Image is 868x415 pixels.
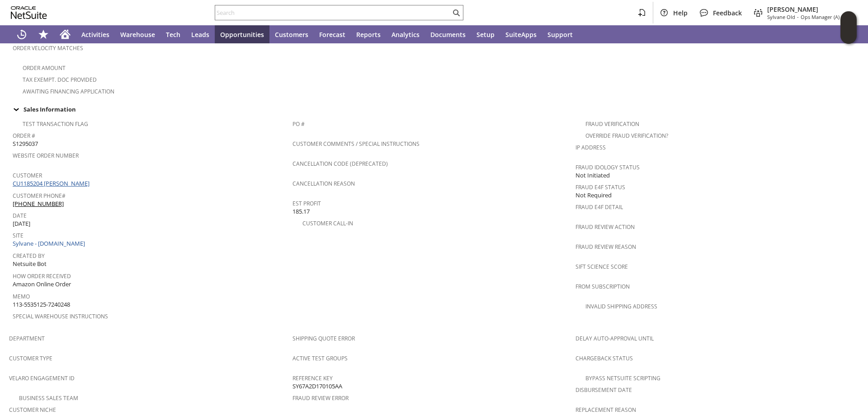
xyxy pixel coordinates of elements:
[11,6,47,19] svg: logo
[9,103,855,115] div: Sales Information
[542,25,578,43] a: Support
[13,252,45,260] a: Created By
[585,303,657,310] a: Invalid Shipping Address
[576,263,628,270] a: Sift Science Score
[292,200,321,207] a: Est Profit
[585,132,668,140] a: Override Fraud Verification?
[120,30,155,39] span: Warehouse
[13,272,71,280] a: How Order Received
[576,183,625,191] a: Fraud E4F Status
[23,120,88,128] a: Test Transaction Flag
[13,200,64,208] a: [PHONE_NUMBER]
[9,335,45,342] a: Department
[576,171,610,180] span: Not Initiated
[319,30,345,39] span: Forecast
[19,394,78,402] a: Business Sales Team
[576,144,606,151] a: IP Address
[13,192,66,200] a: Customer Phone#
[13,179,92,187] a: CU1185204 [PERSON_NAME]
[81,30,109,39] span: Activities
[576,243,636,251] a: Fraud Review Reason
[76,25,115,43] a: Activities
[292,160,388,168] a: Cancellation Code (deprecated)
[13,260,47,268] span: Netsuite Bot
[302,219,353,227] a: Customer Call-in
[547,30,573,39] span: Support
[292,394,349,402] a: Fraud Review Error
[585,120,639,128] a: Fraud Verification
[11,25,33,43] a: Recent Records
[392,30,420,39] span: Analytics
[500,25,542,43] a: SuiteApps
[166,30,180,39] span: Tech
[314,25,351,43] a: Forecast
[713,9,742,17] span: Feedback
[386,25,425,43] a: Analytics
[54,25,76,43] a: Home
[13,293,30,300] a: Memo
[476,30,495,39] span: Setup
[13,312,108,320] a: Special Warehouse Instructions
[23,88,114,95] a: Awaiting Financing Application
[215,7,451,18] input: Search
[269,25,314,43] a: Customers
[576,223,635,231] a: Fraud Review Action
[60,29,71,40] svg: Home
[576,354,633,362] a: Chargeback Status
[13,44,83,52] a: Order Velocity Matches
[430,30,466,39] span: Documents
[13,239,87,247] a: Sylvane - [DOMAIN_NAME]
[801,14,852,20] span: Ops Manager (A) (F2L)
[220,30,264,39] span: Opportunities
[9,103,859,115] td: Sales Information
[292,140,420,148] a: Customer Comments / Special Instructions
[186,25,215,43] a: Leads
[275,30,308,39] span: Customers
[13,212,27,219] a: Date
[451,7,462,18] svg: Search
[292,382,342,391] span: SY67A2D170105AA
[13,219,30,228] span: [DATE]
[13,140,38,148] span: S1295037
[505,30,537,39] span: SuiteApps
[13,280,71,289] span: Amazon Online Order
[38,29,49,40] svg: Shortcuts
[16,29,27,40] svg: Recent Records
[23,64,66,72] a: Order Amount
[292,354,348,362] a: Active Test Groups
[115,25,160,43] a: Warehouse
[425,25,471,43] a: Documents
[215,25,269,43] a: Opportunities
[767,14,795,20] span: Sylvane Old
[576,335,654,342] a: Delay Auto-Approval Until
[576,386,632,394] a: Disbursement Date
[292,335,355,342] a: Shipping Quote Error
[13,172,42,179] a: Customer
[576,406,636,414] a: Replacement reason
[292,207,310,216] span: 185.17
[13,132,35,140] a: Order #
[797,14,799,20] span: -
[471,25,500,43] a: Setup
[840,28,857,44] span: Oracle Guided Learning Widget. To move around, please hold and drag
[673,9,688,17] span: Help
[292,374,333,382] a: Reference Key
[351,25,386,43] a: Reports
[33,25,54,43] div: Shortcuts
[585,374,660,382] a: Bypass NetSuite Scripting
[23,76,97,84] a: Tax Exempt. Doc Provided
[191,30,209,39] span: Leads
[576,203,623,211] a: Fraud E4F Detail
[840,11,857,44] iframe: Click here to launch Oracle Guided Learning Help Panel
[9,354,52,362] a: Customer Type
[9,406,56,414] a: Customer Niche
[767,5,852,14] span: [PERSON_NAME]
[576,191,612,200] span: Not Required
[9,374,75,382] a: Velaro Engagement ID
[13,300,70,309] span: 113-5535125-7240248
[13,232,24,239] a: Site
[160,25,186,43] a: Tech
[576,163,640,171] a: Fraud Idology Status
[576,283,630,290] a: From Subscription
[13,152,79,159] a: Website Order Number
